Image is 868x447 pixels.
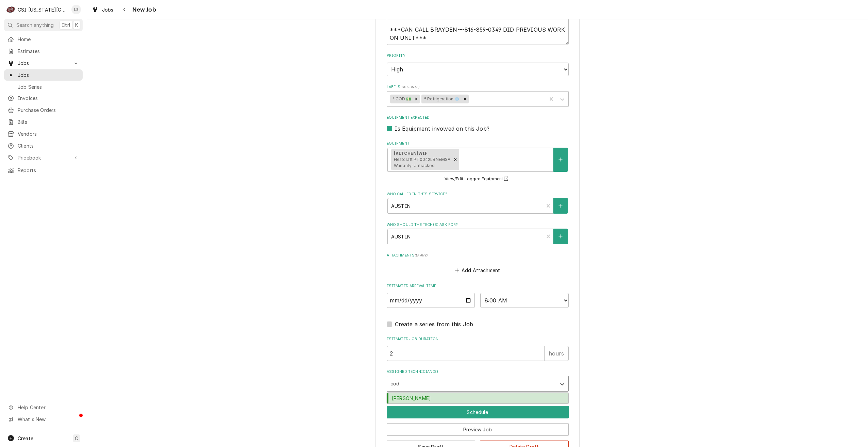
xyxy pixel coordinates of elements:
a: Go to Help Center [4,402,83,413]
span: New Job [130,5,156,14]
a: Bills [4,116,83,128]
div: Who called in this service? [387,192,569,214]
a: Purchase Orders [4,104,83,116]
label: Create a series from this Job [395,320,473,328]
div: Who should the tech(s) ask for? [387,222,569,244]
div: Equipment [387,141,569,183]
input: Date [387,293,475,308]
span: C [75,435,78,442]
div: Priority [387,53,569,76]
div: Remove ² Refrigeration ❄️ [461,95,469,103]
span: ( optional ) [400,85,419,89]
span: Jobs [18,60,69,67]
svg: Create New Equipment [558,157,563,162]
a: Clients [4,140,83,151]
div: Labels [387,84,569,106]
div: hours [544,346,569,361]
span: Jobs [18,71,79,79]
div: Remove [object Object] [452,149,459,170]
a: Home [4,34,83,45]
div: Lindy Springer's Avatar [71,5,81,14]
span: K [75,21,78,29]
label: Attachments [387,253,569,258]
a: Vendors [4,128,83,139]
button: Create New Contact [553,198,568,214]
div: Assigned Technician(s) [387,369,569,391]
div: Estimated Arrival Time [387,283,569,308]
span: ( if any ) [415,253,428,257]
a: Estimates [4,46,83,57]
div: Estimated Job Duration [387,336,569,361]
span: Purchase Orders [18,106,79,114]
label: Assigned Technician(s) [387,369,569,375]
a: Job Series [4,81,83,93]
a: Go to Pricebook [4,152,83,163]
label: Is Equipment involved on this Job? [395,125,489,133]
button: Preview Job [387,423,569,436]
a: Go to Jobs [4,57,83,69]
span: Search anything [16,21,54,29]
label: Priority [387,53,569,59]
span: Create [18,435,33,441]
span: Home [18,36,79,43]
label: Equipment [387,141,569,146]
label: Estimated Job Duration [387,336,569,342]
button: Add Attachment [454,266,501,275]
div: ² Refrigeration ❄️ [421,95,461,103]
div: C [6,5,16,14]
select: Time Select [480,293,569,308]
div: Button Group Row [387,418,569,436]
div: Attachments [387,253,569,275]
div: [PERSON_NAME] [387,393,568,403]
label: Labels [387,84,569,90]
span: Help Center [18,404,79,411]
span: Bills [18,118,79,126]
button: Search anythingCtrlK [4,19,83,31]
label: Equipment Expected [387,115,569,120]
span: Invoices [18,95,79,102]
span: Pricebook [18,154,69,161]
button: Schedule [387,406,569,418]
div: CSI [US_STATE][GEOGRAPHIC_DATA] [18,6,68,13]
label: Estimated Arrival Time [387,283,569,289]
span: Clients [18,142,79,149]
label: Who should the tech(s) ask for? [387,222,569,228]
div: ¹ COD 💵 [390,95,413,103]
strong: [KITCHEN] WIF [394,151,428,156]
div: Equipment Expected [387,115,569,132]
span: Vendors [18,130,79,137]
div: LS [71,5,81,14]
div: Remove ¹ COD 💵 [413,95,420,103]
button: Create New Equipment [553,148,568,172]
a: Jobs [4,69,83,81]
span: Ctrl [62,21,70,29]
span: Estimates [18,48,79,55]
button: Create New Contact [553,229,568,244]
a: Jobs [89,4,116,15]
svg: Create New Contact [558,203,563,208]
div: CSI Kansas City's Avatar [6,5,16,14]
a: Reports [4,165,83,176]
svg: Create New Contact [558,234,563,239]
span: What's New [18,416,79,423]
label: Who called in this service? [387,192,569,197]
span: Reports [18,167,79,174]
a: Invoices [4,93,83,104]
span: Job Series [18,83,79,90]
div: Button Group Row [387,406,569,418]
button: View/Edit Logged Equipment [444,175,512,183]
span: Heatcraft PT0042LBNEMSA Warranty: Untracked [394,157,451,168]
a: Go to What's New [4,414,83,425]
button: Navigate back [119,4,130,15]
span: Jobs [102,6,114,13]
